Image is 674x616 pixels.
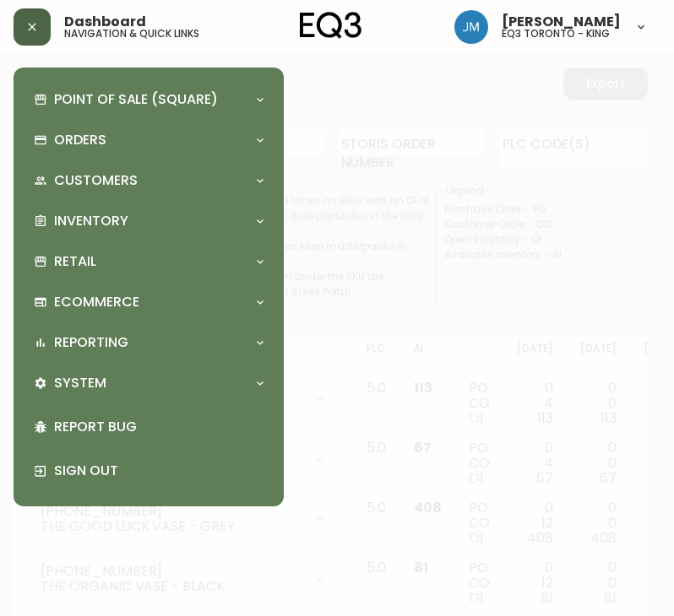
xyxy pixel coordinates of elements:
[27,162,270,199] div: Customers
[54,131,106,149] p: Orders
[54,171,138,190] p: Customers
[502,15,621,29] span: [PERSON_NAME]
[27,81,270,118] div: Point of Sale (Square)
[27,203,270,240] div: Inventory
[502,29,610,39] h5: eq3 toronto - king
[54,252,96,271] p: Retail
[54,462,264,480] p: Sign Out
[27,324,270,361] div: Reporting
[64,15,146,29] span: Dashboard
[54,333,128,352] p: Reporting
[27,405,270,449] div: Report Bug
[54,374,106,392] p: System
[27,449,270,493] div: Sign Out
[54,418,264,436] p: Report Bug
[54,212,128,230] p: Inventory
[300,12,362,39] img: logo
[54,293,139,311] p: Ecommerce
[54,90,218,109] p: Point of Sale (Square)
[27,284,270,321] div: Ecommerce
[27,243,270,280] div: Retail
[454,10,488,44] img: b88646003a19a9f750de19192e969c24
[27,365,270,402] div: System
[27,122,270,159] div: Orders
[64,29,199,39] h5: navigation & quick links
